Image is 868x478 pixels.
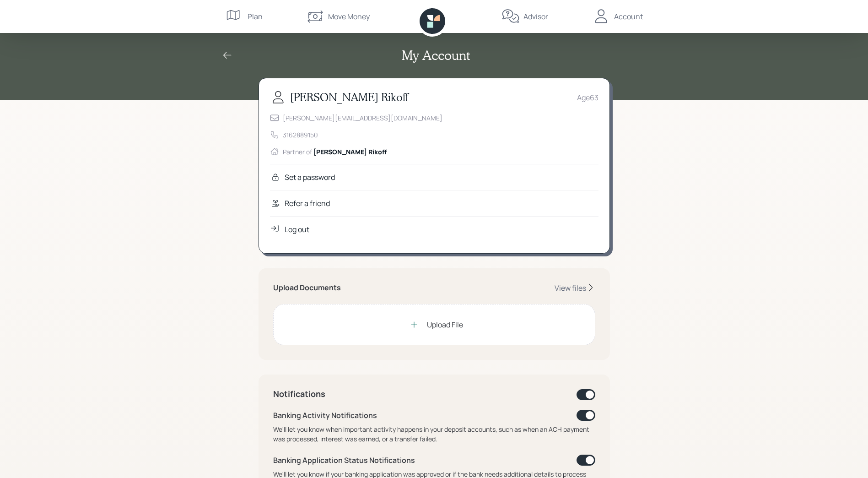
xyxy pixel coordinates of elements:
div: Move Money [328,11,370,22]
div: Refer a friend [285,198,330,209]
div: Plan [248,11,263,22]
div: Banking Activity Notifications [273,410,377,421]
div: Partner of [283,147,387,157]
span: [PERSON_NAME] Rikoff [313,147,387,156]
h5: Upload Documents [273,283,341,292]
div: Age 63 [577,92,598,103]
div: Set a password [285,172,335,183]
div: Log out [285,224,309,235]
div: Account [614,11,643,22]
div: Advisor [523,11,548,22]
div: 3162889150 [283,130,318,140]
div: We'll let you know when important activity happens in your deposit accounts, such as when an ACH ... [273,424,595,444]
h4: Notifications [273,389,325,399]
div: Upload File [427,319,463,330]
div: [PERSON_NAME][EMAIL_ADDRESS][DOMAIN_NAME] [283,113,442,123]
div: View files [555,283,586,293]
h3: [PERSON_NAME] Rikoff [290,91,408,104]
div: Banking Application Status Notifications [273,455,415,466]
h2: My Account [402,48,470,63]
